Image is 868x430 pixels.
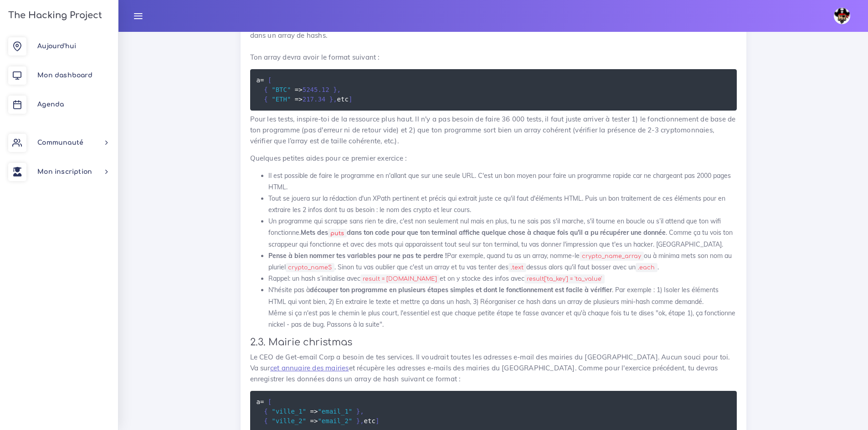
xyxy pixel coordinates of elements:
code: a > > etc [257,397,382,426]
li: Par exemple, quand tu as un array, nomme-le ou à minima mets son nom au pluriel . Sinon tu vas ou... [268,250,737,273]
span: Communauté [37,139,83,146]
span: "email_2" [318,417,352,425]
span: "BTC" [272,86,291,93]
span: Agenda [37,101,64,108]
span: = [260,76,264,84]
span: [ [268,398,272,405]
span: Mon inscription [37,168,92,175]
li: Un programme qui scrappe sans rien te dire, c'est non seulement nul mais en plus, tu ne sais pas ... [268,216,737,250]
p: En prenant pour source le site , fait un programme qui récupère le cours de toutes les cryptomonn... [250,19,737,63]
span: , [333,96,337,103]
span: } [329,96,333,103]
span: = [260,398,264,405]
span: , [337,86,341,93]
code: .each [636,263,657,272]
span: ] [375,417,379,425]
p: Le CEO de Get-email Corp a besoin de tes services. Il voudrait toutes les adresses e-mail des mai... [250,352,737,384]
span: [ [268,76,272,84]
span: { [264,86,267,93]
p: Quelques petites aides pour ce premier exercice : [250,153,737,164]
code: result['ta_key'] = 'ta_value' [524,274,605,283]
span: Aujourd'hui [37,43,76,50]
a: cet annuaire des mairies [270,364,349,372]
code: a > > etc [257,75,355,104]
span: "ville_2" [272,417,306,425]
strong: Pense à bien nommer tes variables pour ne pas te perdre ! [268,252,447,260]
span: "ETH" [272,96,291,103]
span: Mon dashboard [37,72,92,79]
code: crypto_nameS [286,263,334,272]
code: result = [DOMAIN_NAME] [360,274,440,283]
span: "ville_1" [272,408,306,415]
span: 217.34 [303,96,326,103]
span: = [295,86,298,93]
span: , [360,408,364,415]
span: } [333,86,337,93]
h3: The Hacking Project [5,10,102,20]
li: Tout se jouera sur la rédaction d'un XPath pertinent et précis qui extrait juste ce qu'il faut d'... [268,193,737,216]
li: N'hésite pas à . Par exemple : 1) Isoler les éléments HTML qui vont bien, 2) En extraire le texte... [268,284,737,330]
span: = [310,408,314,415]
span: { [264,408,267,415]
code: crypto_name_array [580,252,644,261]
h3: 2.3. Mairie christmas [250,337,737,348]
span: "email_1" [318,408,352,415]
span: { [264,417,267,425]
p: Pour les tests, inspire-toi de la ressource plus haut. Il n'y a pas besoin de faire 36 000 tests,... [250,114,737,147]
span: = [310,417,314,425]
span: { [264,96,267,103]
strong: Mets des dans ton code pour que ton terminal affiche quelque chose à chaque fois qu'il a pu récup... [301,228,666,237]
strong: découper ton programme en plusieurs étapes simples et dont le fonctionnement est facile à vérifier [310,286,612,294]
span: = [295,96,298,103]
img: avatar [834,8,850,24]
span: 5245.12 [303,86,329,93]
span: } [356,417,360,425]
li: Il est possible de faire le programme en n'allant que sur une seule URL. C'est un bon moyen pour ... [268,170,737,193]
span: , [360,417,364,425]
code: .text [508,263,526,272]
span: ] [349,96,352,103]
span: } [356,408,360,415]
li: Rappel: un hash s’initialise avec et on y stocke des infos avec [268,273,737,284]
code: puts [328,229,347,238]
